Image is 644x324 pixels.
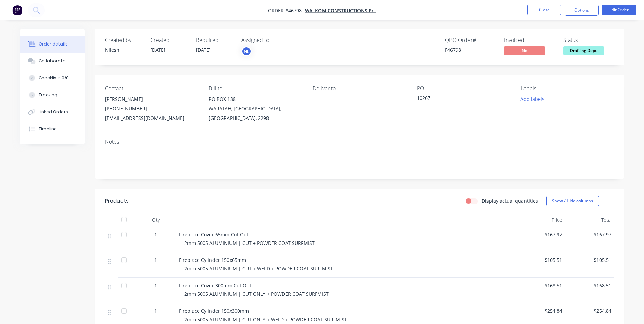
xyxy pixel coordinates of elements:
div: Contact [105,85,198,92]
div: Created by [105,37,142,43]
span: $254.84 [568,307,611,314]
div: Invoiced [504,37,555,43]
button: Linked Orders [20,104,85,121]
button: Collaborate [20,53,85,70]
div: [PERSON_NAME] [105,94,198,104]
span: $167.97 [568,231,611,238]
span: No [504,46,545,55]
a: WALKOM CONSTRUCTIONS P/L [305,7,376,14]
div: PO BOX 138 [209,94,302,104]
span: 2mm 5005 ALUMINIUM | CUT ONLY + POWDER COAT SURFMIST [184,291,329,297]
button: Close [527,5,561,15]
div: Checklists 0/0 [39,75,69,81]
div: QBO Order # [445,37,496,43]
div: Collaborate [39,58,66,64]
span: Fireplace Cover 300mm Cut Out [179,282,251,289]
div: Deliver to [313,85,406,92]
span: 1 [154,256,157,264]
div: F46798 [445,46,496,53]
span: Order #46798 - [268,7,305,14]
span: $168.51 [518,282,562,289]
span: Drafting Dept [563,46,604,55]
span: 1 [154,282,157,289]
span: $105.51 [568,256,611,264]
div: Assigned to [241,37,309,43]
span: $254.84 [518,307,562,314]
button: Checklists 0/0 [20,70,85,87]
button: Drafting Dept [563,46,604,56]
span: 2mm 5005 ALUMINIUM | CUT + POWDER COAT SURFMIST [184,240,315,246]
button: Show / Hide columns [546,196,599,206]
div: PO BOX 138WARATAH, [GEOGRAPHIC_DATA], [GEOGRAPHIC_DATA], 2298 [209,94,302,123]
button: NL [241,46,252,56]
div: Tracking [39,92,57,98]
span: 1 [154,307,157,314]
button: Order details [20,36,85,53]
div: [EMAIL_ADDRESS][DOMAIN_NAME] [105,113,198,123]
span: Fireplace Cylinder 150x300mm [179,308,249,314]
div: Created [150,37,188,43]
span: $105.51 [518,256,562,264]
div: Qty [135,213,176,227]
div: PO [417,85,510,92]
button: Tracking [20,87,85,104]
div: Order details [39,41,68,47]
div: [PERSON_NAME][PHONE_NUMBER][EMAIL_ADDRESS][DOMAIN_NAME] [105,94,198,123]
span: 2mm 5005 ALUMINIUM | CUT ONLY + WELD + POWDER COAT SURFMIST [184,316,347,323]
div: Labels [521,85,614,92]
span: $167.97 [518,231,562,238]
div: Total [565,213,614,227]
span: Fireplace Cover 65mm Cut Out [179,231,249,238]
div: Required [196,37,233,43]
span: [DATE] [196,47,211,53]
button: Timeline [20,121,85,138]
div: Nilesh [105,46,142,53]
span: $168.51 [568,282,611,289]
div: Price [516,213,565,227]
img: Factory [12,5,22,15]
div: 10267 [417,94,502,104]
button: Options [565,5,599,16]
span: [DATE] [150,47,165,53]
button: Add labels [517,94,548,104]
div: Notes [105,139,614,145]
div: Status [563,37,614,43]
div: [PHONE_NUMBER] [105,104,198,113]
div: Linked Orders [39,109,68,115]
span: Fireplace Cylinder 150x65mm [179,257,246,263]
div: Timeline [39,126,57,132]
button: Edit Order [602,5,636,15]
div: Products [105,197,129,205]
div: WARATAH, [GEOGRAPHIC_DATA], [GEOGRAPHIC_DATA], 2298 [209,104,302,123]
span: 2mm 5005 ALUMINIUM | CUT + WELD + POWDER COAT SURFMIST [184,265,333,272]
label: Display actual quantities [482,197,538,204]
span: 1 [154,231,157,238]
div: Bill to [209,85,302,92]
